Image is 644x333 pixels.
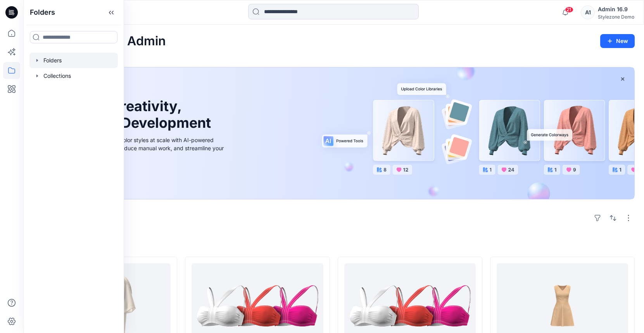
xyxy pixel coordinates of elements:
[581,5,595,19] div: A1
[52,136,226,160] div: Explore ideas faster and recolor styles at scale with AI-powered tools that boost creativity, red...
[598,5,634,14] div: Admin 16.9
[52,98,214,131] h1: Unleash Creativity, Speed Up Development
[52,170,226,185] a: Discover more
[600,34,635,48] button: New
[33,240,635,249] h4: Styles
[565,7,573,13] span: 21
[598,14,634,20] div: Stylezone Demo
